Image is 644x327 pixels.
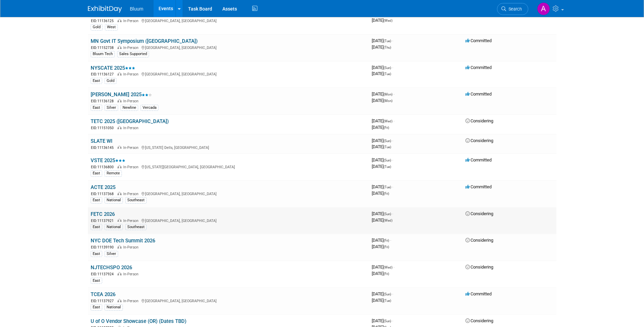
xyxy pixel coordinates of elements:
[384,219,392,222] span: (Wed)
[465,211,493,216] span: Considering
[465,264,493,270] span: Considering
[372,184,393,189] span: [DATE]
[117,299,122,302] img: In-Person Event
[117,219,122,222] img: In-Person Event
[88,6,122,13] img: ExhibitDay
[91,46,116,50] span: EID: 11152738
[372,138,393,143] span: [DATE]
[123,245,141,249] span: In-Person
[91,146,116,150] span: EID: 11136145
[91,91,152,98] a: [PERSON_NAME] 2025
[123,46,141,50] span: In-Person
[465,65,492,70] span: Committed
[91,192,116,196] span: EID: 11137368
[384,126,389,130] span: (Fri)
[91,197,102,203] div: East
[497,3,528,15] a: Search
[117,126,122,129] img: In-Person Event
[372,125,389,130] span: [DATE]
[91,144,366,150] div: [US_STATE] Dells, [GEOGRAPHIC_DATA]
[123,272,141,276] span: In-Person
[117,51,149,57] div: Sales Supported
[91,191,366,196] div: [GEOGRAPHIC_DATA], [GEOGRAPHIC_DATA]
[537,2,550,15] img: Alison Rossi
[372,264,394,270] span: [DATE]
[91,51,115,57] div: Bluum Tech
[91,251,102,257] div: East
[384,145,391,149] span: (Tue)
[117,145,122,149] img: In-Person Event
[372,38,393,43] span: [DATE]
[91,218,366,223] div: [GEOGRAPHIC_DATA], [GEOGRAPHIC_DATA]
[91,45,366,50] div: [GEOGRAPHIC_DATA], [GEOGRAPHIC_DATA]
[465,318,493,323] span: Considering
[393,264,394,270] span: -
[384,92,392,96] span: (Mon)
[384,19,392,22] span: (Wed)
[390,238,391,243] span: -
[392,291,393,296] span: -
[465,138,493,143] span: Considering
[121,105,138,111] div: Newline
[105,251,118,257] div: Silver
[372,118,394,123] span: [DATE]
[384,185,391,189] span: (Tue)
[91,19,116,23] span: EID: 11136125
[91,278,102,284] div: East
[117,272,122,275] img: In-Person Event
[384,158,391,162] span: (Sun)
[372,218,392,223] span: [DATE]
[372,71,391,76] span: [DATE]
[392,157,393,162] span: -
[105,24,118,30] div: West
[372,144,391,149] span: [DATE]
[372,65,393,70] span: [DATE]
[465,91,492,97] span: Committed
[384,192,389,195] span: (Fri)
[123,99,141,103] span: In-Person
[123,126,141,130] span: In-Person
[91,65,135,71] a: NYSCATE 2025
[105,105,118,111] div: Silver
[141,105,159,111] div: Vercada
[91,238,155,244] a: NYC DOE Tech Summit 2026
[91,138,112,144] a: SLATE WI
[91,72,116,76] span: EID: 11136127
[372,244,389,249] span: [DATE]
[372,18,392,23] span: [DATE]
[117,46,122,49] img: In-Person Event
[117,99,122,102] img: In-Person Event
[392,138,393,143] span: -
[91,18,366,23] div: [GEOGRAPHIC_DATA], [GEOGRAPHIC_DATA]
[465,184,492,189] span: Committed
[372,211,393,216] span: [DATE]
[91,38,198,44] a: MN Govt IT Symposium ([GEOGRAPHIC_DATA])
[384,272,389,276] span: (Fri)
[384,139,391,143] span: (Sun)
[384,245,389,249] span: (Fri)
[372,318,393,323] span: [DATE]
[123,299,141,303] span: In-Person
[392,318,393,323] span: -
[465,291,492,296] span: Committed
[123,219,141,223] span: In-Person
[91,298,366,304] div: [GEOGRAPHIC_DATA], [GEOGRAPHIC_DATA]
[465,118,493,123] span: Considering
[91,118,169,124] a: TETC 2025 ([GEOGRAPHIC_DATA])
[123,145,141,150] span: In-Person
[91,211,115,217] a: FETC 2026
[372,157,393,162] span: [DATE]
[372,298,391,303] span: [DATE]
[384,265,392,269] span: (Wed)
[91,219,116,223] span: EID: 11137921
[384,66,391,70] span: (Sun)
[372,291,393,296] span: [DATE]
[91,164,366,170] div: [US_STATE][GEOGRAPHIC_DATA], [GEOGRAPHIC_DATA]
[91,99,116,103] span: EID: 11136128
[384,239,389,242] span: (Fri)
[384,99,392,103] span: (Mon)
[372,164,391,169] span: [DATE]
[91,105,102,111] div: East
[91,78,102,84] div: East
[91,264,132,271] a: NJTECHSPO 2026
